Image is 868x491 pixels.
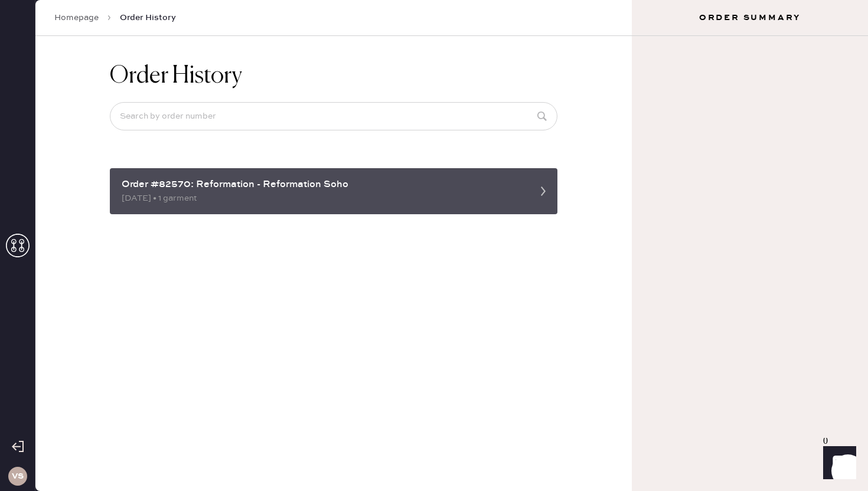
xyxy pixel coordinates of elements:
[54,12,99,24] a: Homepage
[12,472,24,480] h3: VS
[110,62,242,90] h1: Order History
[122,192,524,205] div: [DATE] • 1 garment
[812,438,863,489] iframe: Front Chat
[632,12,868,24] h3: Order Summary
[122,178,524,192] div: Order #82570: Reformation - Reformation Soho
[110,102,557,130] input: Search by order number
[120,12,176,24] span: Order History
